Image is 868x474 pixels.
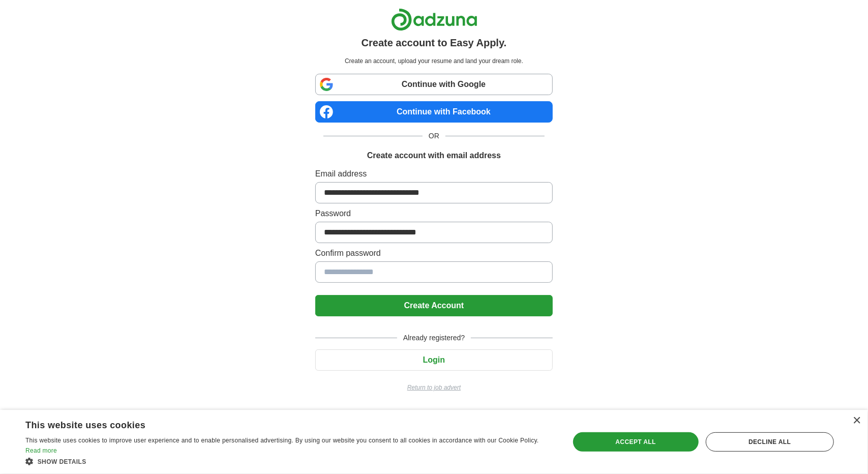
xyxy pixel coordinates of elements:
span: Already registered? [397,333,471,343]
p: Create an account, upload your resume and land your dream role. [317,56,551,66]
div: Close [853,417,860,425]
h1: Create account with email address [367,150,501,162]
button: Login [315,349,553,371]
span: Show details [38,458,86,465]
div: Accept all [573,432,699,452]
span: This website uses cookies to improve user experience and to enable personalised advertising. By u... [25,437,539,444]
a: Read more, opens a new window [25,447,57,454]
a: Return to job advert [315,383,553,392]
div: Decline all [706,432,834,452]
img: Adzuna logo [391,8,477,31]
div: Show details [25,456,553,466]
a: Continue with Facebook [315,101,553,123]
button: Create Account [315,295,553,316]
a: Login [315,355,553,364]
a: Continue with Google [315,74,553,95]
div: This website uses cookies [25,416,528,431]
label: Password [315,208,553,220]
label: Confirm password [315,247,553,259]
label: Email address [315,168,553,180]
span: OR [423,131,445,141]
h1: Create account to Easy Apply. [362,35,507,50]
